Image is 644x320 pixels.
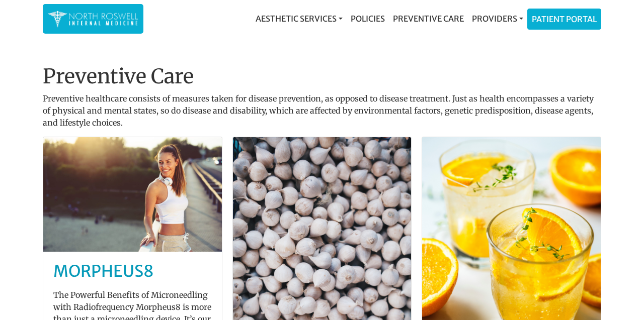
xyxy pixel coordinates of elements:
[48,9,138,29] img: North Roswell Internal Medicine
[468,9,527,29] a: Providers
[43,64,601,88] h1: Preventive Care
[389,9,468,29] a: Preventive Care
[43,92,601,129] p: Preventive healthcare consists of measures taken for disease prevention, as opposed to disease tr...
[347,9,389,29] a: Policies
[528,9,601,29] a: Patient Portal
[53,261,154,281] a: MORPHEUS8
[252,9,347,29] a: Aesthetic Services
